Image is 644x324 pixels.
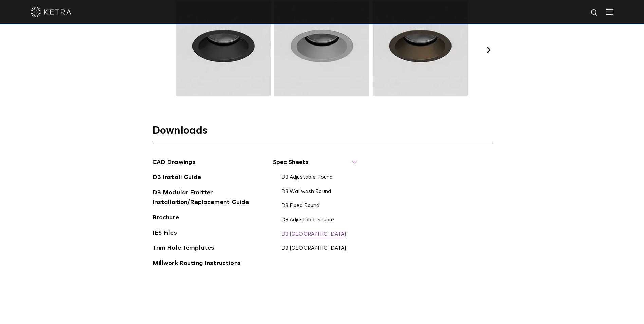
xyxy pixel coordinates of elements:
a: IES Files [152,228,177,239]
a: D3 Fixed Round [281,202,320,210]
a: D3 [GEOGRAPHIC_DATA] [281,245,347,252]
a: D3 [GEOGRAPHIC_DATA] [281,231,347,238]
img: TRM002.webp [175,1,272,96]
button: Next [485,47,492,53]
a: D3 Install Guide [152,173,201,183]
a: Brochure [152,213,179,224]
a: CAD Drawings [152,158,196,168]
span: Spec Sheets [273,158,356,173]
h3: Downloads [152,124,492,142]
a: D3 Modular Emitter Installation/Replacement Guide [152,188,254,209]
img: ketra-logo-2019-white [31,7,71,17]
img: search icon [590,8,599,17]
a: D3 Adjustable Round [281,174,333,181]
a: Trim Hole Templates [152,243,215,254]
a: Millwork Routing Instructions [152,258,241,269]
a: D3 Wallwash Round [281,188,331,196]
img: Hamburger%20Nav.svg [606,8,613,15]
img: TRM003.webp [273,1,370,96]
img: TRM004.webp [372,1,469,96]
a: D3 Adjustable Square [281,217,334,224]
